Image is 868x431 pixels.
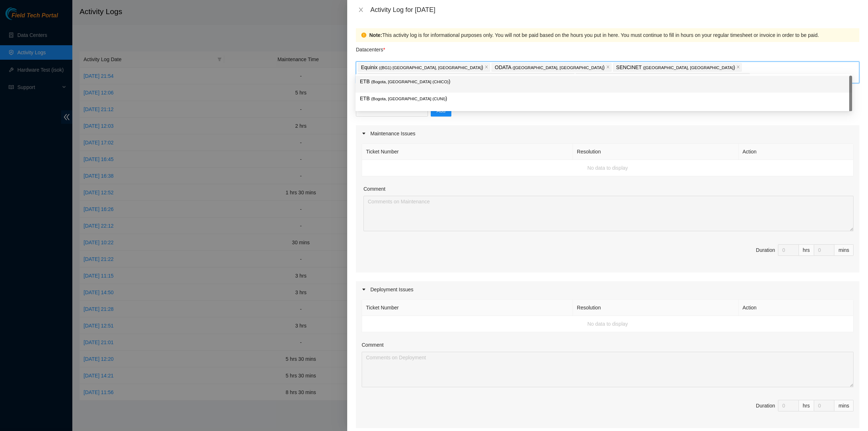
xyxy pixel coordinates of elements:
span: exclamation-circle [361,33,366,38]
p: ETB ) [360,94,848,103]
div: Activity Log for [DATE] [370,6,859,14]
th: Ticket Number [362,144,573,160]
span: ( (BG1) [GEOGRAPHIC_DATA], [GEOGRAPHIC_DATA] [379,66,482,70]
th: Resolution [573,144,739,160]
span: ( [GEOGRAPHIC_DATA], [GEOGRAPHIC_DATA] [643,66,733,70]
div: mins [834,400,854,411]
strong: Note: [369,31,382,39]
span: ( Bogota, [GEOGRAPHIC_DATA] (CHICO) [371,80,448,84]
th: Action [739,300,854,316]
div: Duration [756,246,775,254]
div: This activity log is for informational purposes only. You will not be paid based on the hours you... [369,31,854,39]
p: SENCINET ) [616,63,735,72]
span: close [485,65,488,69]
th: Ticket Number [362,300,573,316]
div: Duration [756,402,775,410]
p: ETB ) [360,77,848,86]
p: Claro [GEOGRAPHIC_DATA] ) [361,73,567,82]
div: hrs [799,400,814,411]
span: ( [GEOGRAPHIC_DATA], [GEOGRAPHIC_DATA] [512,66,603,70]
label: Comment [363,185,386,193]
div: Maintenance Issues [356,125,859,142]
td: No data to display [362,160,854,176]
span: caret-right [362,131,366,136]
span: close [358,7,364,13]
td: No data to display [362,316,854,332]
th: Action [739,144,854,160]
button: Close [356,7,366,13]
span: close [736,65,740,69]
div: hrs [799,244,814,256]
span: caret-right [362,287,366,292]
textarea: Comment [363,196,854,231]
th: Resolution [573,300,739,316]
textarea: Comment [362,352,854,387]
label: Comment [362,341,384,349]
div: mins [834,244,854,256]
span: close [606,65,610,69]
div: Deployment Issues [356,281,859,298]
p: ODATA ) [495,63,605,72]
p: Equinix ) [361,63,483,72]
p: Datacenters [356,42,385,54]
p: Claro [GEOGRAPHIC_DATA] ) [579,73,743,82]
span: ( Bogota, [GEOGRAPHIC_DATA] (CUNI) [371,97,445,101]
